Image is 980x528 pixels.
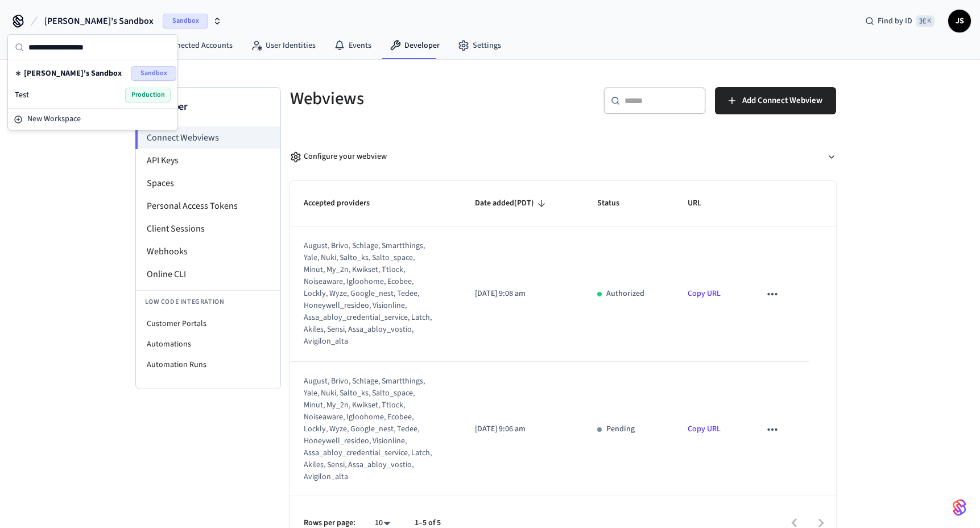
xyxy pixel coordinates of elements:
[15,89,29,101] span: Test
[953,498,966,517] img: SeamLogoGradient.69752ec5.svg
[475,288,570,300] p: [DATE] 9:08 am
[449,35,510,56] a: Settings
[304,240,434,348] div: august, brivo, schlage, smartthings, yale, nuki, salto_ks, salto_space, minut, my_2n, kwikset, tt...
[136,334,280,354] li: Automations
[9,110,176,129] button: New Workspace
[290,142,836,172] button: Configure your webview
[136,290,280,313] li: Low Code Integration
[688,288,721,299] a: Copy URL
[688,195,716,212] span: URL
[139,35,242,56] a: Connected Accounts
[606,288,644,300] p: Authorized
[715,87,836,114] button: Add Connect Webview
[136,263,280,286] li: Online CLI
[24,68,122,79] span: [PERSON_NAME]'s Sandbox
[145,99,271,115] h3: Developer
[136,240,280,263] li: Webhooks
[27,113,81,125] span: New Workspace
[475,423,570,435] p: [DATE] 9:06 am
[136,195,280,217] li: Personal Access Tokens
[688,423,721,435] a: Copy URL
[8,60,177,108] div: Suggestions
[44,14,154,28] span: [PERSON_NAME]'s Sandbox
[136,217,280,240] li: Client Sessions
[948,10,971,32] button: JS
[597,195,634,212] span: Status
[742,93,822,108] span: Add Connect Webview
[136,354,280,375] li: Automation Runs
[136,149,280,172] li: API Keys
[381,35,449,56] a: Developer
[325,35,381,56] a: Events
[131,66,176,81] span: Sandbox
[136,172,280,195] li: Spaces
[606,423,635,435] p: Pending
[125,88,171,102] span: Production
[304,195,384,212] span: Accepted providers
[856,11,944,31] div: Find by ID⌘ K
[163,14,208,28] span: Sandbox
[949,11,970,31] span: JS
[290,151,387,163] div: Configure your webview
[304,376,434,483] div: august, brivo, schlage, smartthings, yale, nuki, salto_ks, salto_space, minut, my_2n, kwikset, tt...
[135,126,280,149] li: Connect Webviews
[242,35,325,56] a: User Identities
[878,15,912,27] span: Find by ID
[475,195,549,212] span: Date added(PDT)
[290,87,556,110] h5: Webviews
[136,313,280,334] li: Customer Portals
[916,15,934,27] span: ⌘ K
